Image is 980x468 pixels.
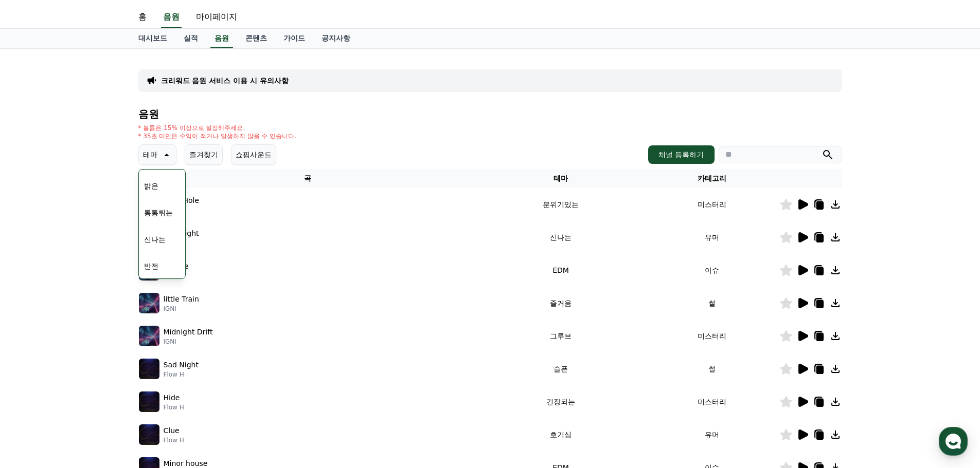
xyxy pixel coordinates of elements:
span: 설정 [159,341,171,349]
td: 즐거움 [477,287,644,320]
th: 곡 [138,169,477,188]
p: Flow H [164,436,184,444]
a: 크리워드 음원 서비스 이용 시 유의사항 [161,76,289,86]
button: 쇼핑사운드 [231,144,276,165]
th: 테마 [477,169,644,188]
button: 채널 등록하기 [648,145,714,164]
td: 이슈 [645,254,779,287]
a: 대화 [68,326,133,351]
img: music [139,424,159,445]
td: 미스터리 [645,320,779,352]
td: 그루브 [477,320,644,352]
button: 신나는 [140,228,170,251]
td: 분위기있는 [477,188,644,221]
a: 홈 [3,326,68,351]
a: 공지사항 [313,29,359,48]
a: 설정 [133,326,198,351]
img: music [139,359,159,379]
td: 유머 [645,221,779,254]
td: 썰 [645,352,779,385]
p: Flow H [164,403,184,411]
td: 호기심 [477,418,644,451]
td: 썰 [645,287,779,320]
p: Hide [164,392,180,403]
td: EDM [477,254,644,287]
p: Moonlight [164,228,199,239]
button: 즐겨찾기 [185,144,223,165]
img: music [139,326,159,346]
p: Flow H [164,370,199,379]
span: 홈 [32,341,39,349]
h4: 음원 [138,108,842,120]
a: 콘텐츠 [237,29,275,48]
p: Midnight Drift [164,327,213,338]
button: 테마 [138,144,176,165]
span: 대화 [94,342,106,350]
p: IGNI [164,338,213,346]
td: 유머 [645,418,779,451]
p: * 35초 미만은 수익이 적거나 발생하지 않을 수 있습니다. [138,132,297,140]
td: 미스터리 [645,188,779,221]
a: 음원 [161,7,182,28]
a: 실적 [175,29,206,48]
a: 음원 [210,29,233,48]
button: 통통튀는 [140,201,177,224]
th: 카테고리 [645,169,779,188]
td: 신나는 [477,221,644,254]
td: 슬픈 [477,352,644,385]
a: 대시보드 [130,29,175,48]
p: 테마 [143,147,157,162]
a: 마이페이지 [188,7,245,28]
a: 가이드 [275,29,313,48]
td: 미스터리 [645,385,779,418]
p: Clue [164,425,180,436]
button: 반전 [140,255,163,277]
a: 홈 [130,7,155,28]
img: music [139,391,159,412]
p: IGNI [164,305,199,313]
button: 밝은 [140,175,163,197]
img: music [139,293,159,313]
p: little Train [164,294,199,305]
p: Sad Night [164,360,199,370]
td: 긴장되는 [477,385,644,418]
p: * 볼륨은 15% 이상으로 설정해주세요. [138,124,297,132]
